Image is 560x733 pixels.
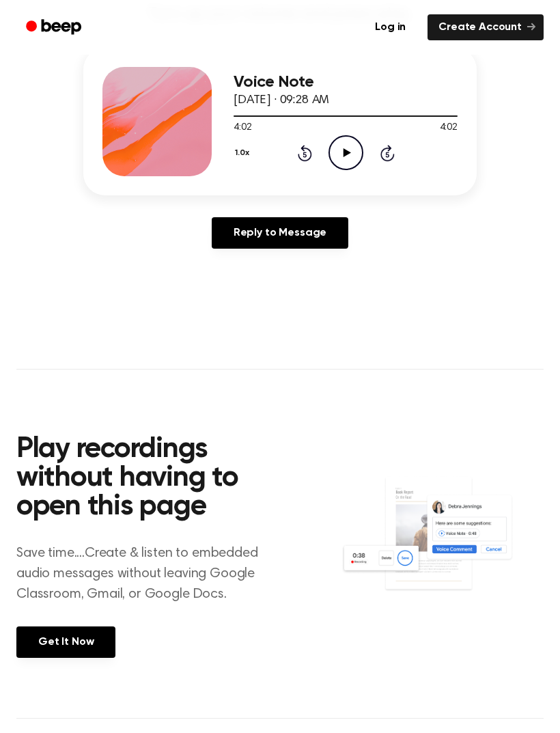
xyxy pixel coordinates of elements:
[234,94,329,107] span: [DATE] · 09:28 AM
[234,141,254,165] button: 1.0x
[234,121,251,135] span: 4:02
[428,14,544,40] a: Create Account
[16,626,115,658] a: Get It Now
[341,476,544,611] img: Voice Comments on Docs and Recording Widget
[361,12,419,43] a: Log in
[16,543,286,605] p: Save time....Create & listen to embedded audio messages without leaving Google Classroom, Gmail, ...
[234,73,458,92] h3: Voice Note
[16,14,94,41] a: Beep
[440,121,458,135] span: 4:02
[16,435,286,521] h2: Play recordings without having to open this page
[212,217,348,249] a: Reply to Message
